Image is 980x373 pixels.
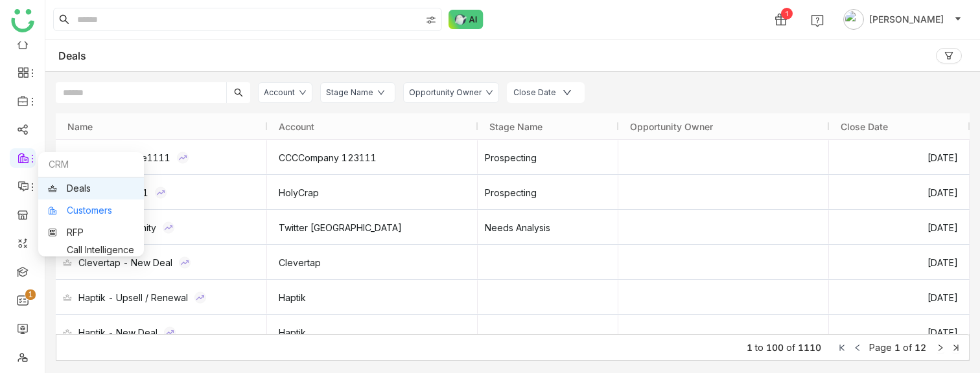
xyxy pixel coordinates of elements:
span: of [786,342,795,353]
nz-badge-sup: 1 [25,289,36,300]
gtmb-cell-renderer: [DATE] [841,175,958,210]
span: Name [67,121,93,132]
div: Stage Name [326,87,373,99]
div: DDD Deal Name1111 [78,141,170,175]
a: Customers [48,206,134,215]
span: of [903,342,912,353]
img: ask-buddy-normal.svg [449,10,484,29]
div: Clevertap - New Deal [78,245,172,280]
span: 100 [766,342,784,353]
div: Opportunity Owner [409,87,482,99]
img: help.svg [811,14,824,27]
gtmb-cell-renderer: Haptik [279,315,466,350]
gtmb-cell-renderer: HolyCrap [279,175,466,210]
p: 1 [28,288,33,301]
div: Prospecting [485,141,537,175]
button: [PERSON_NAME] [841,9,964,30]
div: CRM [38,152,144,177]
span: [PERSON_NAME] [869,12,944,27]
img: avatar [843,9,864,30]
a: Deals [48,184,134,193]
div: Prospecting [485,175,537,210]
span: Stage Name [489,121,542,132]
span: Account [279,121,314,132]
span: 12 [915,342,926,353]
div: Close Date [513,87,556,99]
div: 1 [781,8,793,19]
span: Opportunity Owner [630,121,713,132]
div: Haptik - New Deal [78,315,157,350]
gtmb-cell-renderer: [DATE] [841,280,958,315]
gtmb-cell-renderer: Twitter [GEOGRAPHIC_DATA] [279,210,466,245]
img: search-type.svg [426,15,436,25]
span: 1110 [798,342,821,353]
span: 1 [747,342,752,353]
gtmb-cell-renderer: [DATE] [841,315,958,350]
div: Deals [58,49,86,62]
gtmb-cell-renderer: [DATE] [841,210,958,245]
gtmb-cell-renderer: [DATE] [841,141,958,175]
span: Page [869,342,892,353]
gtmb-cell-renderer: [DATE] [841,245,958,280]
span: to [755,342,764,353]
span: Close Date [841,121,888,132]
div: Account [264,87,295,99]
gtmb-cell-renderer: Haptik [279,280,466,315]
span: 1 [894,342,900,353]
gtmb-cell-renderer: Clevertap [279,245,466,280]
gtmb-cell-renderer: CCCCompany 123111 [279,141,466,175]
div: Needs Analysis [485,210,550,245]
a: RFP [48,228,134,237]
div: Haptik - Upsell / Renewal [78,280,188,315]
img: logo [11,9,34,32]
